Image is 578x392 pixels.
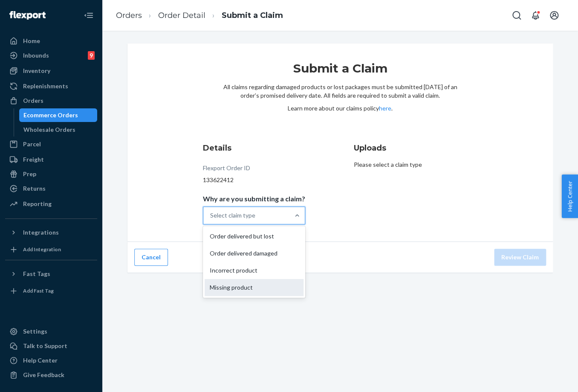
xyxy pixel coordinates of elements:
[561,174,578,218] button: Help Center
[23,51,49,60] div: Inbounds
[23,371,64,379] div: Give Feedback
[5,34,97,48] a: Home
[23,287,54,294] div: Add Fast Tag
[23,270,50,278] div: Fast Tags
[527,7,544,24] button: Open notifications
[222,11,283,20] a: Submit a Claim
[23,342,67,350] div: Talk to Support
[205,228,303,245] div: Order delivered but lost
[116,11,142,20] a: Orders
[5,267,97,281] button: Fast Tags
[494,249,546,266] button: Review Claim
[23,125,75,134] div: Wholesale Orders
[5,197,97,211] a: Reporting
[5,354,97,367] a: Help Center
[223,61,457,83] h1: Submit a Claim
[354,142,477,154] h3: Uploads
[134,249,168,266] button: Cancel
[23,111,78,119] div: Ecommerce Orders
[203,164,250,176] div: Flexport Order ID
[203,176,305,184] div: 133622412
[5,79,97,93] a: Replenishments
[223,83,457,100] p: All claims regarding damaged products or lost packages must be submitted [DATE] of an order’s pro...
[5,325,97,338] a: Settings
[23,184,46,193] div: Returns
[508,7,525,24] button: Open Search Box
[23,200,52,208] div: Reporting
[5,137,97,151] a: Parcel
[9,11,46,20] img: Flexport logo
[5,153,97,166] a: Freight
[109,3,290,28] ol: breadcrumbs
[379,105,391,112] a: here
[205,262,303,279] div: Incorrect product
[5,64,97,78] a: Inventory
[5,167,97,181] a: Prep
[23,327,47,336] div: Settings
[205,279,303,296] div: Missing product
[5,94,97,107] a: Orders
[354,160,477,169] p: Please select a claim type
[23,356,58,365] div: Help Center
[5,284,97,298] a: Add Fast Tag
[23,155,44,164] div: Freight
[23,82,68,90] div: Replenishments
[5,226,97,239] button: Integrations
[203,142,305,154] h3: Details
[23,37,40,45] div: Home
[5,339,97,353] a: Talk to Support
[5,243,97,256] a: Add Integration
[23,67,50,75] div: Inventory
[23,140,41,148] div: Parcel
[88,51,95,60] div: 9
[5,182,97,195] a: Returns
[223,104,457,113] p: Learn more about our claims policy .
[210,211,255,220] div: Select claim type
[19,123,98,136] a: Wholesale Orders
[23,96,43,105] div: Orders
[23,228,59,237] div: Integrations
[158,11,205,20] a: Order Detail
[5,49,97,62] a: Inbounds9
[80,7,97,24] button: Close Navigation
[19,108,98,122] a: Ecommerce Orders
[23,170,36,178] div: Prep
[203,195,305,203] p: Why are you submitting a claim?
[5,368,97,382] button: Give Feedback
[546,7,563,24] button: Open account menu
[205,245,303,262] div: Order delivered damaged
[23,246,61,253] div: Add Integration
